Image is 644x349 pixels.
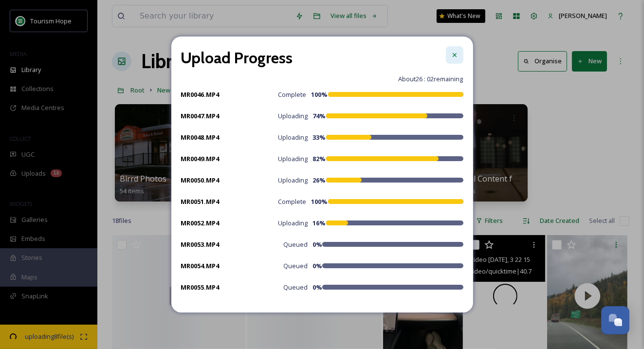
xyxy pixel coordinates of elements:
[313,111,326,120] strong: 74 %
[278,219,308,228] span: Uploading
[601,306,629,334] button: Open Chat
[283,240,308,249] span: Queued
[313,176,326,184] strong: 26 %
[278,133,308,142] span: Uploading
[278,197,307,206] span: Complete
[313,261,322,270] strong: 0 %
[313,283,322,292] strong: 0 %
[181,219,220,227] strong: MR0052.MP4
[181,261,220,270] strong: MR0054.MP4
[181,90,220,99] strong: MR0046.MP4
[278,176,308,185] span: Uploading
[313,154,326,163] strong: 82 %
[399,74,463,84] span: About 26 : 02 remaining
[181,283,220,292] strong: MR0055.MP4
[278,111,308,121] span: Uploading
[313,133,326,142] strong: 33 %
[312,197,328,206] strong: 100 %
[278,154,308,164] span: Uploading
[181,176,220,184] strong: MR0050.MP4
[313,219,326,227] strong: 16 %
[181,240,220,249] strong: MR0053.MP4
[181,133,220,142] strong: MR0048.MP4
[181,111,220,120] strong: MR0047.MP4
[283,261,308,271] span: Queued
[181,154,220,163] strong: MR0049.MP4
[283,283,308,292] span: Queued
[312,90,328,99] strong: 100 %
[278,90,307,99] span: Complete
[181,197,220,206] strong: MR0051.MP4
[313,240,322,249] strong: 0 %
[181,46,293,70] h2: Upload Progress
